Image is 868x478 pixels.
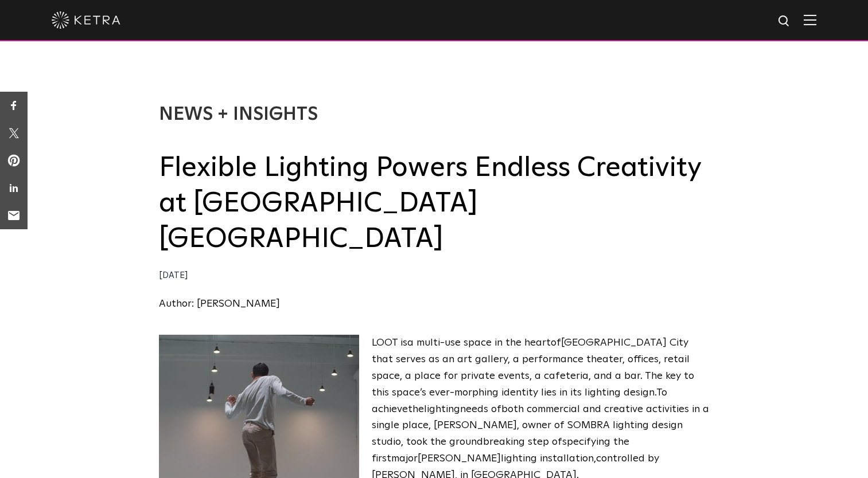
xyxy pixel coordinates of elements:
[777,14,792,29] img: search icon
[408,404,424,414] span: the
[372,387,667,414] span: To achieve
[418,453,501,464] span: [PERSON_NAME]
[376,338,407,348] span: OOT is
[804,14,816,25] img: Hamburger%20Nav.svg
[546,338,551,348] span: t
[372,420,683,447] span: , [PERSON_NAME], owner of SOMBRA lighting design studio, took the groundbreaking step of
[159,299,280,309] a: Author: [PERSON_NAME]
[372,338,694,397] span: ity that serves as an art gallery, a performance theater, offices, retail space, a place for priv...
[52,11,120,29] img: ketra-logo-2019-white
[372,437,629,464] span: the first
[159,268,710,284] div: [DATE]
[372,404,709,431] span: both commercial and creative activities in a single place
[551,338,561,348] span: of
[391,453,418,464] span: major
[424,404,460,414] span: lighting
[407,338,492,348] span: a multi-use space
[495,338,546,348] span: in the hear
[561,338,667,348] span: [GEOGRAPHIC_DATA]
[372,338,376,348] span: L
[594,453,596,464] span: ,
[562,437,610,447] span: specifying
[159,105,318,124] a: News + Insights
[670,338,676,348] span: C
[501,453,594,464] span: lighting installation
[460,404,501,414] span: needs of
[159,150,710,257] h2: Flexible Lighting Powers Endless Creativity at [GEOGRAPHIC_DATA] [GEOGRAPHIC_DATA]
